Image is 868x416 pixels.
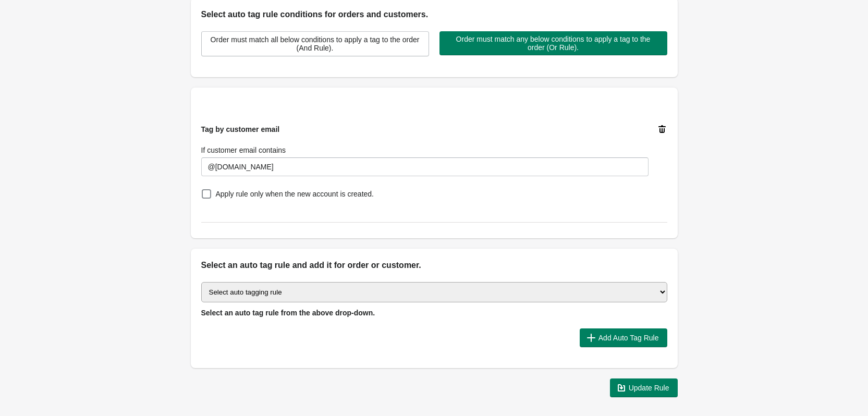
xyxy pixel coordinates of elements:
span: Tag by customer email [201,125,280,133]
button: Add Auto Tag Rule [580,328,667,347]
button: Order must match all below conditions to apply a tag to the order (And Rule). [201,31,429,56]
label: If customer email contains [201,145,286,155]
span: Add Auto Tag Rule [598,334,659,342]
span: Apply rule only when the new account is created. [216,189,374,199]
span: Update Rule [629,384,669,392]
input: Email text [201,157,649,176]
button: Update Rule [610,378,678,397]
span: Order must match any below conditions to apply a tag to the order (Or Rule). [448,35,659,52]
h2: Select an auto tag rule and add it for order or customer. [201,259,667,272]
span: Select an auto tag rule from the above drop-down. [201,309,375,317]
button: Order must match any below conditions to apply a tag to the order (Or Rule). [439,31,667,55]
span: Order must match all below conditions to apply a tag to the order (And Rule). [210,35,420,52]
h2: Select auto tag rule conditions for orders and customers. [201,8,667,21]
